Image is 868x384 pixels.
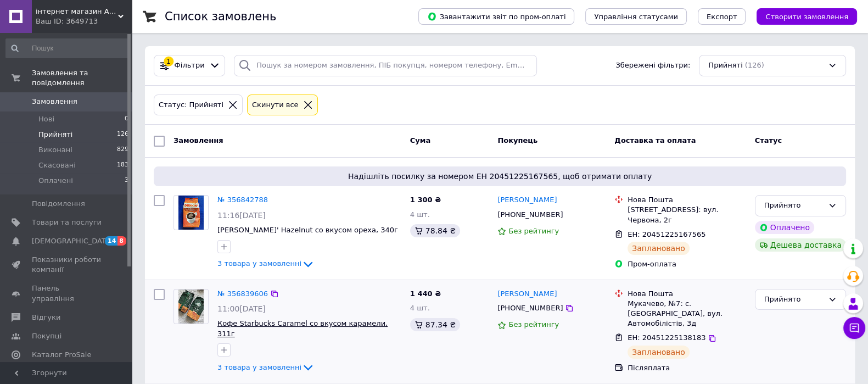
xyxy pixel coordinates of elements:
div: 1 [164,57,173,66]
span: (126) [745,61,764,69]
div: 87.34 ₴ [410,318,460,331]
div: Дешева доставка [755,238,846,252]
div: Післяплата [628,363,746,373]
div: 78.84 ₴ [410,224,460,237]
button: Завантажити звіт по пром-оплаті [418,8,574,25]
span: Повідомлення [32,199,85,209]
div: Нова Пошта [628,289,746,299]
span: Статус [755,136,782,144]
span: Відгуки [32,313,60,322]
button: Управління статусами [585,8,687,25]
span: Прийняті [38,130,72,140]
div: Оплачено [755,221,814,234]
a: Фото товару [173,195,209,230]
span: Завантажити звіт по пром-оплаті [427,12,565,21]
div: Нова Пошта [628,195,746,205]
span: Скасовані [38,160,76,170]
div: Статус: Прийняті [156,99,226,111]
button: Чат з покупцем [843,317,865,339]
span: Показники роботи компанії [32,255,102,275]
button: Створити замовлення [757,8,857,25]
span: 3 товара у замовленні [217,363,301,371]
a: [PERSON_NAME] [497,289,557,299]
div: Заплановано [628,346,690,359]
a: [PERSON_NAME] [497,195,557,205]
span: 8 [117,236,126,246]
span: [DEMOGRAPHIC_DATA] [32,236,113,246]
h1: Список замовлень [165,10,276,23]
span: Виконані [38,145,72,155]
span: Збережені фільтри: [615,60,690,71]
span: ЕН: 20451225138183 [628,333,705,342]
div: Прийнято [764,200,824,212]
a: 3 товара у замовленні [217,259,315,268]
span: 3 товара у замовленні [217,259,301,268]
span: Без рейтингу [508,227,559,235]
div: Заплановано [628,242,690,255]
span: Замовлення [173,136,223,144]
span: Замовлення та повідомлення [32,68,132,88]
div: Cкинути все [250,99,301,111]
div: Пром-оплата [628,259,746,269]
span: Панель управління [32,283,102,303]
span: 126 [117,130,128,140]
span: Нові [38,114,54,124]
span: 11:16[DATE] [217,211,266,220]
div: Прийнято [764,294,824,305]
span: Товари та послуги [32,218,102,227]
span: 1 440 ₴ [410,290,441,298]
span: 14 [105,236,117,246]
a: № 356839606 [217,290,268,298]
div: Мукачево, №7: с. [GEOGRAPHIC_DATA], вул. Автомобілістів, 3д [628,299,746,329]
span: Доставка та оплата [614,136,696,144]
span: Покупець [497,136,537,144]
div: [STREET_ADDRESS]: вул. Червона, 2г [628,205,746,225]
input: Пошук за номером замовлення, ПІБ покупця, номером телефону, Email, номером накладної [234,55,537,76]
span: Замовлення [32,97,77,107]
div: [PHONE_NUMBER] [495,301,565,315]
button: Експорт [698,8,746,25]
div: [PHONE_NUMBER] [495,208,565,222]
div: Ваш ID: 3649713 [36,16,132,26]
span: ЕН: 20451225167565 [628,230,705,238]
span: Надішліть посилку за номером ЕН 20451225167565, щоб отримати оплату [158,171,842,182]
span: Експорт [707,13,737,21]
span: Без рейтингу [508,320,559,329]
a: 3 товара у замовленні [217,363,315,371]
span: 3 [125,176,128,186]
a: Створити замовлення [746,12,857,20]
span: Прийняті [708,60,742,71]
span: Cума [410,136,430,144]
span: Оплачені [38,176,73,186]
span: Покупці [32,331,61,341]
img: Фото товару [178,196,204,230]
span: 183 [117,160,128,170]
a: [PERSON_NAME]' Hazelnut со вкусом ореха, 340г [217,226,398,234]
span: Управління статусами [594,13,678,21]
span: Створити замовлення [765,13,848,21]
span: 4 шт. [410,210,430,219]
a: № 356842788 [217,196,268,204]
input: Пошук [5,38,130,58]
span: 4 шт. [410,304,430,312]
span: інтернет магазин Америка_поруч [36,7,118,16]
span: 0 [125,114,128,124]
span: Каталог ProSale [32,350,91,360]
img: Фото товару [178,290,204,324]
span: Фільтри [175,60,205,71]
span: 829 [117,145,128,155]
a: Кофе Starbucks Caramel со вкусом карамели, 311г [217,319,388,338]
span: 11:00[DATE] [217,304,266,313]
a: Фото товару [173,289,209,324]
span: 1 300 ₴ [410,196,441,204]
